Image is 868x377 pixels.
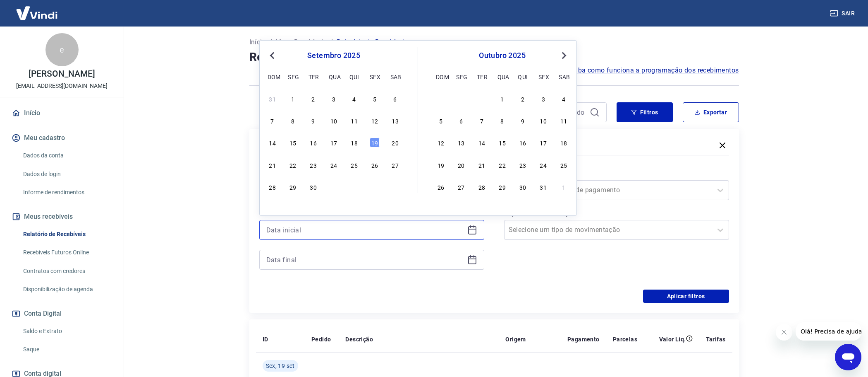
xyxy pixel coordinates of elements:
[266,92,401,193] div: month 2025-09
[20,166,114,183] a: Dados de login
[370,116,380,126] div: Choose sexta-feira, 12 de setembro de 2025
[20,147,114,164] a: Dados da conta
[308,72,318,82] div: ter
[329,72,339,82] div: qua
[659,335,686,343] p: Valor Líq.
[337,37,408,47] p: Relatório de Recebíveis
[288,116,298,126] div: Choose segunda-feira, 8 de setembro de 2025
[329,138,339,147] div: Choose quarta-feira, 17 de setembro de 2025
[390,94,400,104] div: Choose sábado, 6 de setembro de 2025
[518,138,528,147] div: Choose quinta-feira, 16 de outubro de 2025
[10,304,114,323] button: Conta Digital
[835,344,861,370] iframe: Botão para abrir a janela de mensagens
[559,72,569,82] div: sab
[456,138,466,147] div: Choose segunda-feira, 13 de outubro de 2025
[435,92,570,193] div: month 2025-10
[329,182,339,192] div: Choose quarta-feira, 1 de outubro de 2025
[311,335,331,343] p: Pedido
[518,94,528,104] div: Choose quinta-feira, 2 de outubro de 2025
[10,0,64,26] img: Vindi
[288,160,298,170] div: Choose segunda-feira, 22 de setembro de 2025
[275,37,327,47] a: Meus Recebíveis
[329,94,339,104] div: Choose quarta-feira, 3 de setembro de 2025
[796,322,861,341] iframe: Mensagem da empresa
[505,335,526,343] p: Origem
[249,37,266,47] a: Início
[5,6,69,12] span: Olá! Precisa de ajuda?
[269,37,272,47] p: /
[370,72,380,82] div: sex
[390,116,400,126] div: Choose sábado, 13 de setembro de 2025
[20,263,114,280] a: Contratos com credores
[390,160,400,170] div: Choose sábado, 27 de setembro de 2025
[776,324,792,341] iframe: Fechar mensagem
[20,323,114,340] a: Saldo e Extrato
[538,94,548,104] div: Choose sexta-feira, 3 de outubro de 2025
[477,94,487,104] div: Choose terça-feira, 30 de setembro de 2025
[266,362,295,370] span: Sex, 19 set
[20,226,114,243] a: Relatório de Recebíveis
[288,94,298,104] div: Choose segunda-feira, 1 de setembro de 2025
[538,138,548,147] div: Choose sexta-feira, 17 de outubro de 2025
[538,160,548,170] div: Choose sexta-feira, 24 de outubro de 2025
[329,116,339,126] div: Choose quarta-feira, 10 de setembro de 2025
[568,65,739,75] a: Saiba como funciona a programação dos recebimentos
[456,94,466,104] div: Choose segunda-feira, 29 de setembro de 2025
[390,138,400,147] div: Choose sábado, 20 de setembro de 2025
[497,138,507,147] div: Choose quarta-feira, 15 de outubro de 2025
[10,104,114,122] a: Início
[559,51,569,60] button: Next Month
[288,182,298,192] div: Choose segunda-feira, 29 de setembro de 2025
[249,49,739,65] h4: Relatório de Recebíveis
[456,116,466,126] div: Choose segunda-feira, 6 de outubro de 2025
[436,72,446,82] div: dom
[349,116,359,126] div: Choose quinta-feira, 11 de setembro de 2025
[10,208,114,226] button: Meus recebíveis
[349,182,359,192] div: Choose quinta-feira, 2 de outubro de 2025
[20,281,114,298] a: Disponibilização de agenda
[538,72,548,82] div: sex
[456,160,466,170] div: Choose segunda-feira, 20 de outubro de 2025
[559,116,569,126] div: Choose sábado, 11 de outubro de 2025
[370,182,380,192] div: Choose sexta-feira, 3 de outubro de 2025
[456,182,466,192] div: Choose segunda-feira, 27 de outubro de 2025
[828,6,858,21] button: Sair
[268,138,277,147] div: Choose domingo, 14 de setembro de 2025
[370,160,380,170] div: Choose sexta-feira, 26 de setembro de 2025
[20,341,114,358] a: Saque
[370,138,380,147] div: Choose sexta-feira, 19 de setembro de 2025
[349,72,359,82] div: qui
[559,94,569,104] div: Choose sábado, 4 de outubro de 2025
[497,72,507,82] div: qua
[268,94,277,104] div: Choose domingo, 31 de agosto de 2025
[436,138,446,147] div: Choose domingo, 12 de outubro de 2025
[268,160,277,170] div: Choose domingo, 21 de setembro de 2025
[506,169,727,179] label: Forma de Pagamento
[267,51,277,60] button: Previous Month
[390,72,400,82] div: sab
[266,51,401,60] div: setembro 2025
[477,116,487,126] div: Choose terça-feira, 7 de outubro de 2025
[308,160,318,170] div: Choose terça-feira, 23 de setembro de 2025
[456,72,466,82] div: seg
[20,184,114,201] a: Informe de rendimentos
[266,254,464,266] input: Data final
[20,244,114,261] a: Recebíveis Futuros Online
[518,182,528,192] div: Choose quinta-feira, 30 de outubro de 2025
[29,70,95,78] p: [PERSON_NAME]
[617,102,673,122] button: Filtros
[559,160,569,170] div: Choose sábado, 25 de outubro de 2025
[477,138,487,147] div: Choose terça-feira, 14 de outubro de 2025
[268,72,277,82] div: dom
[436,160,446,170] div: Choose domingo, 19 de outubro de 2025
[477,160,487,170] div: Choose terça-feira, 21 de outubro de 2025
[518,116,528,126] div: Choose quinta-feira, 9 de outubro de 2025
[266,224,464,236] input: Data inicial
[538,116,548,126] div: Choose sexta-feira, 10 de outubro de 2025
[477,182,487,192] div: Choose terça-feira, 28 de outubro de 2025
[349,94,359,104] div: Choose quinta-feira, 4 de setembro de 2025
[436,182,446,192] div: Choose domingo, 26 de outubro de 2025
